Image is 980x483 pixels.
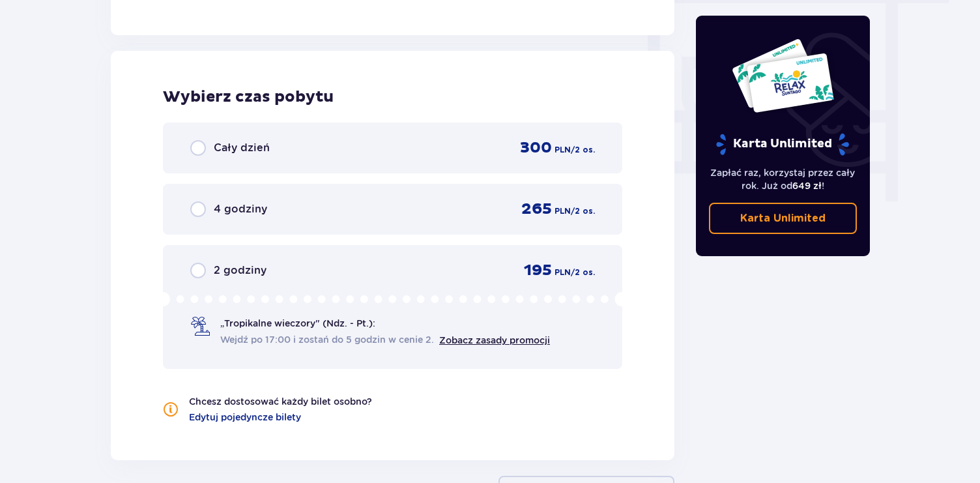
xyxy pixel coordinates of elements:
[555,267,571,278] span: PLN
[571,205,595,217] span: / 2 os.
[520,138,552,158] span: 300
[709,166,857,192] p: Zapłać raz, korzystaj przez cały rok. Już od !
[214,141,270,155] span: Cały dzień
[571,267,595,278] span: / 2 os.
[555,205,571,217] span: PLN
[214,202,267,216] span: 4 godziny
[189,395,372,408] p: Chcesz dostosować każdy bilet osobno?
[524,261,552,280] span: 195
[731,38,835,113] img: Dwie karty całoroczne do Suntago z napisem 'UNLIMITED RELAX', na białym tle z tropikalnymi liśćmi...
[189,411,301,424] a: Edytuj pojedyncze bilety
[740,211,826,226] p: Karta Unlimited
[220,317,375,330] span: „Tropikalne wieczory" (Ndz. - Pt.):
[555,144,571,156] span: PLN
[571,144,595,156] span: / 2 os.
[521,199,552,219] span: 265
[709,203,857,234] a: Karta Unlimited
[214,263,267,278] span: 2 godziny
[439,335,550,345] a: Zobacz zasady promocji
[715,133,850,156] p: Karta Unlimited
[792,181,822,191] span: 649 zł
[220,333,434,346] span: Wejdź po 17:00 i zostań do 5 godzin w cenie 2.
[163,87,622,107] h2: Wybierz czas pobytu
